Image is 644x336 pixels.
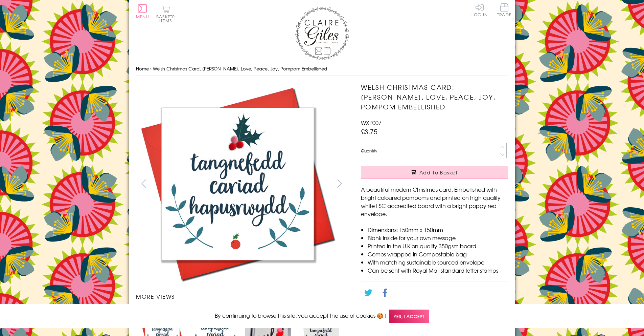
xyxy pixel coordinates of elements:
li: Comes wrapped in Compostable bag [368,250,508,258]
li: Printed in the U.K on quality 350gsm board [368,242,508,250]
span: Trade [497,3,511,17]
span: Yes, I accept [389,310,429,323]
img: Claire Giles Greetings Cards [295,7,349,60]
span: Welsh Christmas Card, [PERSON_NAME], Love, Peace, Joy, Pompom Embellished [153,65,327,72]
li: Dimensions: 150mm x 150mm [368,226,508,234]
h3: More views [136,292,347,300]
span: Menu [136,14,149,20]
a: Trade [497,3,511,18]
a: Home [136,65,149,72]
p: A beautiful modern Christmas card. Embellished with bright coloured pompoms and printed on high q... [361,185,508,218]
span: Add to Basket [419,169,458,176]
img: Welsh Christmas Card, Nadolig Llawen, Love, Peace, Joy, Pompom Embellished [347,82,550,286]
button: Menu [136,4,149,19]
li: Can be sent with Royal Mail standard letter stamps [368,266,508,274]
button: Add to Basket [361,166,508,178]
nav: breadcrumbs [136,62,508,76]
li: Blank inside for your own message [368,234,508,242]
img: Welsh Christmas Card, Nadolig Llawen, Love, Peace, Joy, Pompom Embellished [136,82,339,286]
span: £3.75 [361,127,377,136]
button: Basket0 items [156,5,175,23]
span: › [150,65,152,72]
button: next [332,176,347,191]
span: WXP007 [361,119,382,127]
h1: Welsh Christmas Card, [PERSON_NAME], Love, Peace, Joy, Pompom Embellished [361,82,508,111]
button: prev [136,176,151,191]
label: Quantity [361,148,377,154]
span: 0 items [159,14,175,24]
li: With matching sustainable sourced envelope [368,258,508,266]
a: Log In [471,3,488,17]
